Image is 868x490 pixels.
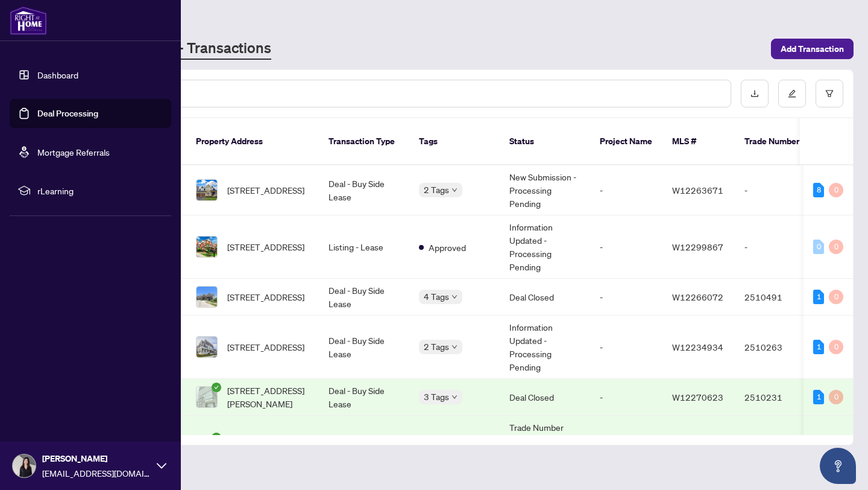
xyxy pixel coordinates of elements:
td: 2510263 [735,316,819,379]
span: W12234934 [672,342,723,352]
span: down [451,394,458,400]
td: Information Updated - Processing Pending [500,316,590,379]
th: Transaction Type [319,118,409,165]
th: Tags [409,118,500,165]
td: Deal - Buy Side Lease [319,416,409,479]
th: MLS # [662,118,735,165]
td: - [735,215,819,279]
td: 2510160 [735,416,819,479]
td: - [590,165,662,215]
img: thumbnail-img [197,387,217,407]
img: thumbnail-img [197,237,217,257]
div: 1 [813,340,824,354]
a: Dashboard [37,69,78,80]
td: Deal - Buy Side Lease [319,279,409,316]
td: Deal Closed [500,279,590,316]
button: Open asap [820,448,856,484]
span: [STREET_ADDRESS][PERSON_NAME] [227,434,309,460]
span: [STREET_ADDRESS] [227,183,304,197]
th: Status [500,118,590,165]
span: filter [825,89,834,98]
span: Add Transaction [781,39,844,59]
span: 4 Tags [424,290,449,304]
div: 0 [813,240,824,254]
div: 0 [829,390,843,404]
td: - [735,165,819,215]
td: Trade Number Generated - Pending Information [500,416,590,479]
span: 2 Tags [424,183,449,197]
span: 2 Tags [424,340,449,354]
span: [STREET_ADDRESS] [227,290,304,304]
div: 8 [813,183,824,197]
td: Deal - Buy Side Lease [319,379,409,416]
button: filter [816,80,843,107]
span: [STREET_ADDRESS] [227,340,304,354]
th: Trade Number [735,118,819,165]
span: [STREET_ADDRESS] [227,240,304,253]
button: edit [778,80,806,107]
td: Deal Closed [500,379,590,416]
span: W12270623 [672,392,723,402]
td: - [590,416,662,479]
div: 0 [829,183,843,197]
span: check-circle [212,383,221,392]
img: logo [10,6,47,35]
span: down [451,187,458,193]
td: New Submission - Processing Pending [500,165,590,215]
button: Add Transaction [771,39,854,59]
a: Mortgage Referrals [37,147,110,157]
span: download [750,89,759,98]
td: 2510231 [735,379,819,416]
span: [EMAIL_ADDRESS][DOMAIN_NAME] [42,466,151,480]
td: Deal - Buy Side Lease [319,316,409,379]
span: 3 Tags [424,390,449,404]
span: down [451,344,458,350]
div: 1 [813,290,824,304]
button: download [741,80,769,107]
img: Profile Icon [13,454,36,477]
span: W12266072 [672,291,723,302]
span: rLearning [37,184,163,197]
a: Deal Processing [37,108,98,119]
th: Property Address [186,118,319,165]
div: 0 [829,340,843,354]
td: - [590,215,662,279]
span: edit [788,89,796,98]
td: - [590,316,662,379]
td: Information Updated - Processing Pending [500,215,590,279]
span: Approved [429,241,466,254]
img: thumbnail-img [197,337,217,357]
td: - [590,379,662,416]
span: W12299867 [672,241,723,252]
td: 2510491 [735,279,819,316]
span: check-circle [212,433,221,442]
span: down [451,294,458,300]
div: 0 [829,290,843,304]
th: Project Name [590,118,662,165]
span: [STREET_ADDRESS][PERSON_NAME] [227,384,309,410]
div: 1 [813,390,824,404]
td: - [590,279,662,316]
img: thumbnail-img [197,180,217,200]
span: W12263671 [672,185,723,196]
td: Deal - Buy Side Lease [319,165,409,215]
div: 0 [829,240,843,254]
img: thumbnail-img [197,287,217,307]
span: [PERSON_NAME] [42,452,151,465]
td: Listing - Lease [319,215,409,279]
